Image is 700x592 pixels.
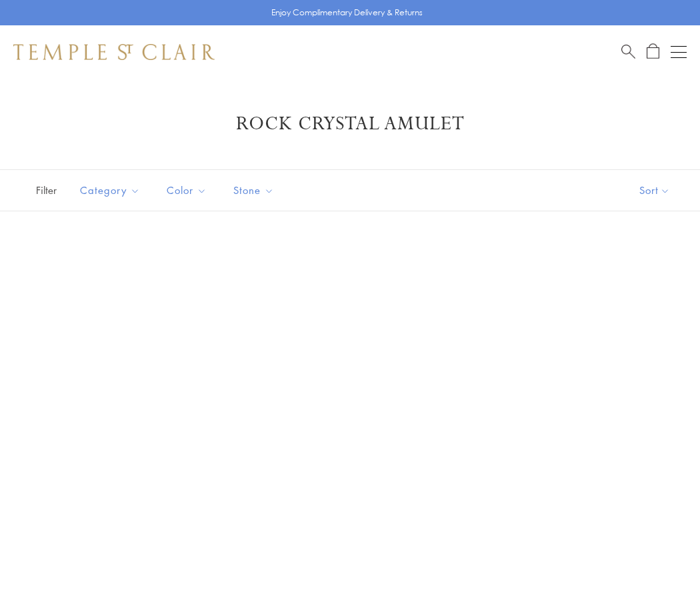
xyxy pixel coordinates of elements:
[13,44,215,60] img: Temple St. Clair
[621,43,635,60] a: Search
[33,112,667,136] h1: Rock Crystal Amulet
[73,182,150,199] span: Category
[609,170,700,211] button: Show sort by
[271,6,423,19] p: Enjoy Complimentary Delivery & Returns
[160,182,217,199] span: Color
[223,175,284,205] button: Stone
[227,182,284,199] span: Stone
[70,175,150,205] button: Category
[647,43,659,60] a: Open Shopping Bag
[671,44,687,60] button: Open navigation
[157,175,217,205] button: Color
